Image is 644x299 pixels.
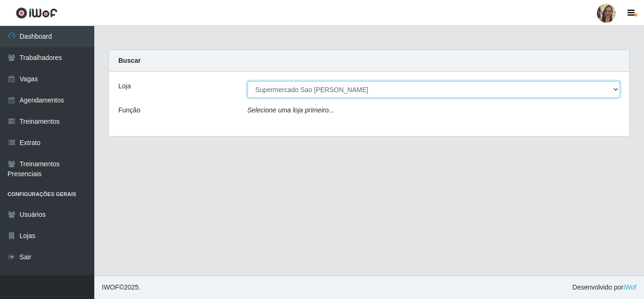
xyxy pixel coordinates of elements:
span: Desenvolvido por [572,282,636,292]
strong: Buscar [118,57,140,64]
label: Função [118,105,140,115]
span: IWOF [102,283,119,291]
i: Selecione uma loja primeiro... [248,106,334,114]
span: © 2025 . [102,282,140,292]
label: Loja [118,81,131,91]
img: CoreUI Logo [16,7,58,19]
a: iWof [623,283,636,291]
